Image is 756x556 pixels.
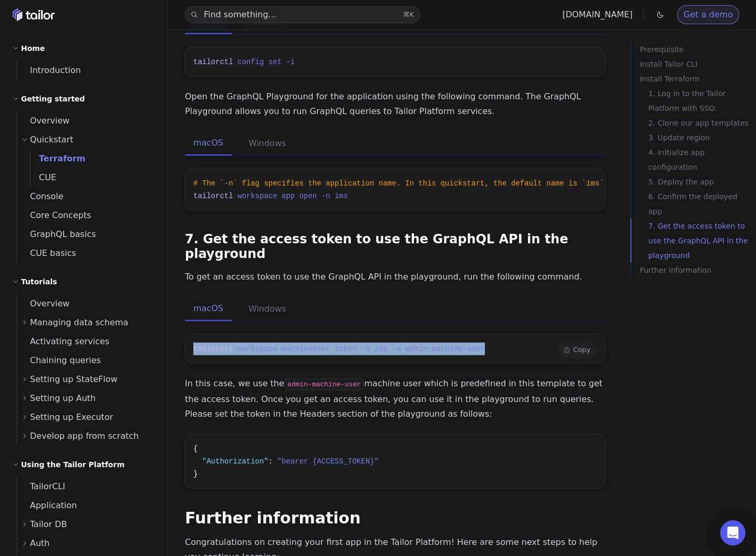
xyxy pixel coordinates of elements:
[193,445,198,453] span: {
[237,192,277,200] span: workspace
[30,536,50,551] span: Auth
[13,8,55,21] a: Home
[648,189,752,219] a: 6. Confirm the deployed app
[392,345,401,353] span: -m
[17,244,155,263] a: CUE basics
[30,429,139,444] span: Develop app from scratch
[268,58,282,66] span: set
[30,172,56,182] span: CUE
[185,297,232,321] button: macOS
[193,470,198,478] span: }
[21,42,45,55] h2: Home
[193,58,233,66] span: tailorctl
[17,225,155,244] a: GraphQL basics
[17,248,76,258] span: CUE basics
[17,65,81,75] span: Introduction
[17,298,69,308] span: Overview
[185,232,568,261] a: 7. Get the access token to use the GraphQL API in the playground
[17,210,91,220] span: Core Concepts
[17,481,65,491] span: TailorCLI
[185,6,420,23] button: Find something...⌘K
[322,192,330,200] span: -n
[185,89,605,119] p: Open the GraphQL Playground for the application using the following command. The GraphQL Playgrou...
[640,263,752,277] a: Further information
[720,520,745,545] div: Open Intercom Messenger
[335,192,348,200] span: ims
[17,229,96,239] span: GraphQL basics
[648,219,752,263] a: 7. Get the access token to use the GraphQL API in the playground
[17,332,155,351] a: Activating services
[648,145,752,174] a: 4. Initialize app configuration
[299,192,317,200] span: open
[648,86,752,116] a: 1. Log in to the Tailor Platform with SSO.
[282,192,295,200] span: app
[185,270,605,284] p: To get an access token to use the GraphQL API in the playground, run the following command.
[648,174,752,189] a: 5. Deploy the app
[30,372,118,387] span: Setting up StateFlow
[405,345,484,353] span: admin-machine-user
[202,457,268,466] span: "Authorization"
[30,168,155,187] a: CUE
[277,457,379,466] span: "bearer {ACCESS_TOKEN}"
[185,376,605,421] p: In this case, we use the machine user which is predefined in this template to get the access toke...
[648,130,752,145] a: 3. Update region
[17,500,77,510] span: Application
[30,517,67,532] span: Tailor DB
[402,11,409,18] kbd: ⌘
[286,58,295,66] span: -i
[21,92,85,105] h2: Getting started
[240,131,294,156] button: Windows
[677,5,739,24] a: Get a demo
[409,11,414,18] kbd: K
[17,61,155,80] a: Introduction
[17,116,69,126] span: Overview
[30,132,74,147] span: Quickstart
[30,153,86,163] span: Terraform
[640,71,752,86] a: Install Terraform
[30,315,128,330] span: Managing data schema
[17,191,64,201] span: Console
[30,391,96,406] span: Setting up Auth
[648,116,752,130] a: 2. Clone our app templates
[185,509,361,527] a: Further information
[361,345,370,353] span: -a
[240,297,294,321] button: Windows
[237,58,264,66] span: config
[17,187,155,206] a: Console
[640,57,752,71] a: Install Tailor CLI
[185,131,232,156] button: macOS
[193,345,233,353] span: tailorctl
[562,9,633,19] a: [DOMAIN_NAME]
[17,206,155,225] a: Core Concepts
[17,351,155,370] a: Chaining queries
[17,294,155,313] a: Overview
[557,342,597,358] button: Copy
[193,179,608,188] span: # The `-n` flag specifies the application name. In this quickstart, the default name is `ims`.
[17,477,155,496] a: TailorCLI
[282,345,330,353] span: machineuser
[21,458,125,471] h2: Using the Tailor Platform
[237,345,277,353] span: workspace
[17,496,155,515] a: Application
[17,111,155,130] a: Overview
[17,336,109,346] span: Activating services
[17,355,101,365] span: Chaining queries
[375,345,388,353] span: ims
[335,345,357,353] span: token
[30,410,113,425] span: Setting up Executor
[284,378,364,390] code: admin-machine-user
[21,275,57,288] h2: Tutorials
[268,457,273,466] span: :
[640,42,752,57] a: Prerequisite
